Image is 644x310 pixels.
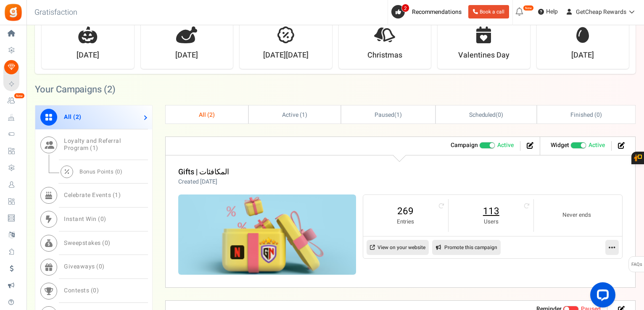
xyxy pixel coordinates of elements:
h3: Gratisfaction [25,4,87,21]
a: Book a call [468,5,509,18]
span: Bonus Points ( ) [79,168,122,176]
span: 2 [209,110,213,119]
span: 0 [100,215,104,223]
a: 269 [372,205,440,218]
span: 1 [115,191,119,200]
strong: [DATE] [77,50,99,61]
span: Loyalty and Referral Program ( ) [64,137,121,152]
li: Widget activated [544,141,612,151]
span: ( ) [375,110,402,119]
em: New [14,93,25,99]
strong: Widget [551,141,569,150]
a: 113 [457,205,525,218]
strong: [DATE] [175,50,198,61]
span: Contests ( ) [64,286,99,295]
span: 2 [401,4,409,12]
span: FAQs [631,257,642,273]
strong: [DATE] [571,50,594,61]
span: 0 [93,286,97,295]
p: Created [DATE] [178,178,229,186]
h2: Your Campaigns ( ) [35,85,116,94]
a: 2 Recommendations [391,5,465,18]
small: Entries [372,218,440,226]
strong: Valentines Day [458,50,509,61]
a: View on your website [367,240,429,255]
span: Celebrate Events ( ) [64,191,121,200]
strong: Campaign [451,141,478,150]
span: Recommendations [412,8,462,16]
span: Paused [375,110,394,119]
span: Active ( ) [282,110,307,119]
span: 0 [596,110,600,119]
small: Users [457,218,525,226]
span: 0 [105,239,108,247]
em: New [523,5,534,11]
span: 0 [117,168,120,176]
span: 2 [76,113,79,121]
span: 1 [302,110,305,119]
span: All ( ) [64,113,82,121]
a: Gifts | المكافئات [178,166,229,178]
span: 1 [396,110,400,119]
span: GetCheap Rewards [576,8,626,16]
span: 2 [107,83,112,96]
strong: [DATE][DATE] [263,50,309,61]
strong: Christmas [367,50,402,61]
span: All ( ) [199,110,215,119]
span: Active [589,141,605,150]
span: ( ) [469,110,503,119]
span: Active [497,141,514,150]
span: Sweepstakes ( ) [64,239,111,247]
span: Finished ( ) [570,110,602,119]
img: Gratisfaction [4,3,23,22]
a: Help [535,5,561,18]
span: Giveaways ( ) [64,262,105,271]
span: Help [544,8,558,16]
a: New [3,94,23,108]
span: Instant Win ( ) [64,215,106,223]
small: Never ends [542,211,611,219]
span: 0 [498,110,501,119]
span: Scheduled [469,110,496,119]
span: 1 [92,144,96,152]
a: Promote this campaign [432,240,501,255]
span: 0 [99,262,103,271]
